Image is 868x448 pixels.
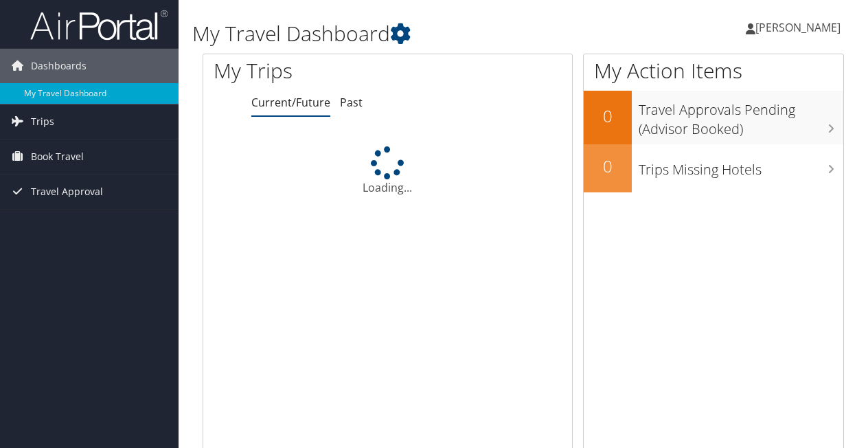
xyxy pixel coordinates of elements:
a: Current/Future [251,95,330,110]
a: Past [340,95,363,110]
span: Dashboards [31,49,87,83]
a: 0Trips Missing Hotels [584,144,843,192]
h2: 0 [584,155,632,178]
h1: My Action Items [584,56,843,85]
span: Travel Approval [31,175,103,209]
div: Loading... [203,146,572,196]
h3: Trips Missing Hotels [639,153,843,179]
h1: My Travel Dashboard [192,19,634,48]
span: Trips [31,104,54,139]
h3: Travel Approvals Pending (Advisor Booked) [639,93,843,139]
a: 0Travel Approvals Pending (Advisor Booked) [584,91,843,144]
h2: 0 [584,104,632,128]
img: airportal-logo.png [30,9,168,41]
span: Book Travel [31,139,84,174]
a: [PERSON_NAME] [746,7,854,48]
span: [PERSON_NAME] [755,20,841,35]
h1: My Trips [214,56,408,85]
